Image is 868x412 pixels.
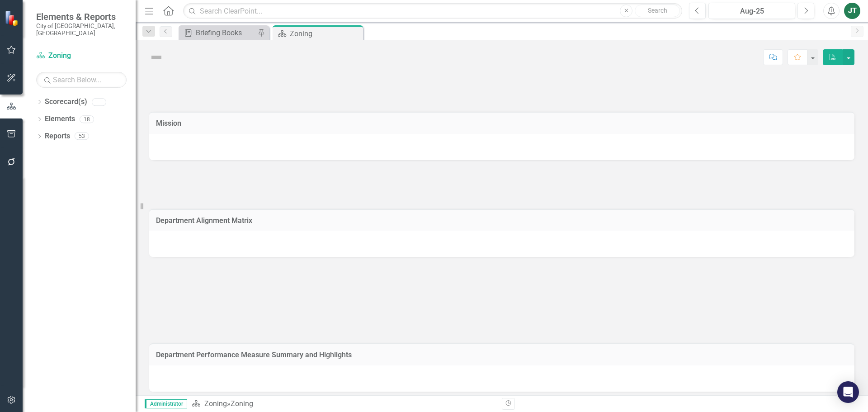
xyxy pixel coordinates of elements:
input: Search Below... [36,72,127,88]
div: Briefing Books [196,27,255,38]
h3: Department Alignment Matrix [156,217,848,225]
small: City of [GEOGRAPHIC_DATA], [GEOGRAPHIC_DATA] [36,22,127,37]
span: Elements & Reports [36,11,127,22]
div: Open Intercom Messenger [837,381,859,403]
a: Reports [45,131,70,142]
a: Briefing Books [181,27,255,38]
div: Zoning [231,399,253,408]
img: ClearPoint Strategy [5,10,21,26]
button: Aug-25 [708,3,795,19]
a: Scorecard(s) [45,97,87,107]
div: 18 [80,115,94,123]
button: JT [844,3,860,19]
div: 53 [75,133,89,140]
button: Search [635,5,680,17]
div: » [192,399,495,409]
span: Search [648,7,667,14]
h3: Mission [156,119,848,128]
span: Administrator [145,399,187,408]
a: Elements [45,114,75,124]
img: Not Defined [149,50,164,65]
div: Zoning [290,28,361,39]
div: Aug-25 [712,6,792,17]
a: Zoning [36,51,127,61]
a: Zoning [204,399,227,408]
input: Search ClearPoint... [183,3,682,19]
h3: Department Performance Measure Summary and Highlights [156,351,848,359]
